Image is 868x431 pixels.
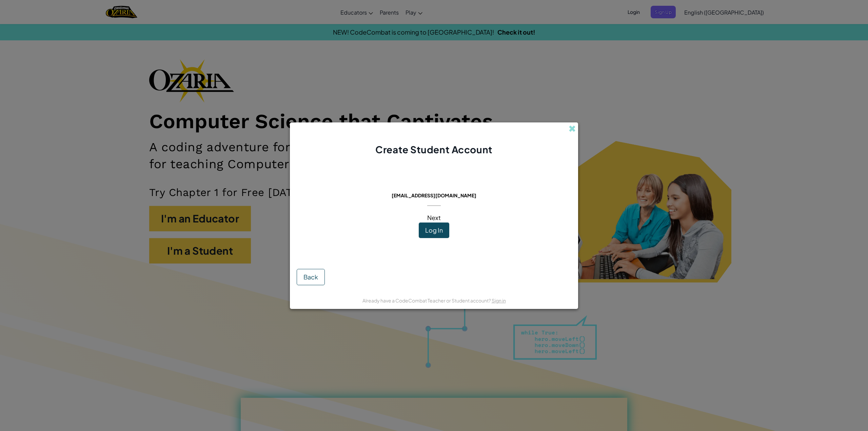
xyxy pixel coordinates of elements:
span: Back [303,273,318,281]
span: Log In [425,226,443,234]
span: Next [427,214,441,221]
span: Create Student Account [375,143,492,155]
span: [EMAIL_ADDRESS][DOMAIN_NAME] [392,192,476,198]
a: Sign in [492,297,506,303]
span: This email is already in use: [386,183,482,191]
button: Log In [419,222,449,238]
button: Back [297,269,325,285]
span: Already have a CodeCombat Teacher or Student account? [362,297,492,303]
